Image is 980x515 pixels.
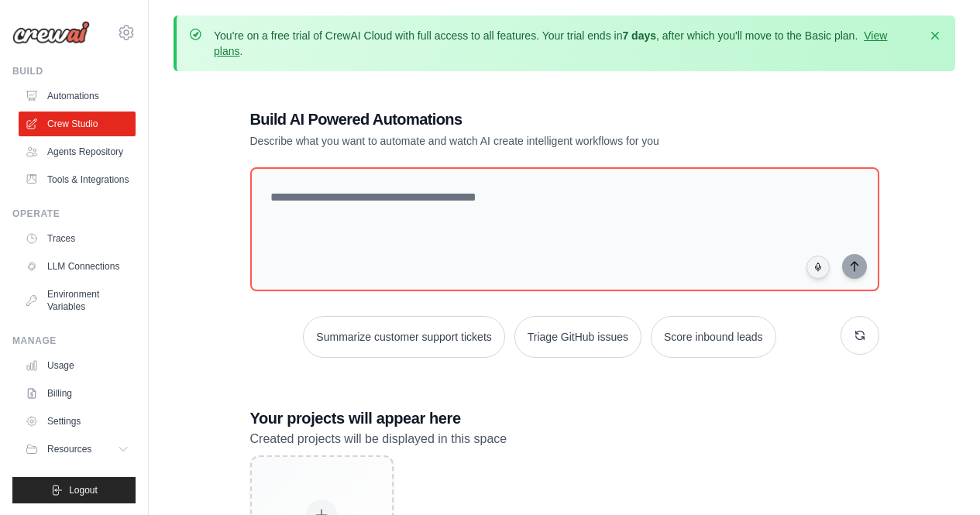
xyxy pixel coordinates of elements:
[12,21,90,44] img: Logo
[806,256,830,279] button: Click to speak your automation idea
[19,254,136,279] a: LLM Connections
[69,484,98,496] span: Logout
[19,409,136,434] a: Settings
[19,167,136,192] a: Tools & Integrations
[622,29,656,42] strong: 7 days
[19,112,136,136] a: Crew Studio
[250,108,771,130] h1: Build AI Powered Automations
[651,316,776,358] button: Score inbound leads
[250,429,879,449] p: Created projects will be displayed in this space
[250,133,771,149] p: Describe what you want to automate and watch AI create intelligent workflows for you
[250,407,879,429] h3: Your projects will appear here
[514,316,641,358] button: Triage GitHub issues
[12,477,136,503] button: Logout
[19,84,136,108] a: Automations
[19,226,136,251] a: Traces
[19,381,136,406] a: Billing
[12,65,136,77] div: Build
[303,316,504,358] button: Summarize customer support tickets
[47,443,91,455] span: Resources
[19,282,136,319] a: Environment Variables
[19,139,136,164] a: Agents Repository
[841,316,879,355] button: Get new suggestions
[19,437,136,462] button: Resources
[19,353,136,378] a: Usage
[12,335,136,347] div: Manage
[214,28,918,59] p: You're on a free trial of CrewAI Cloud with full access to all features. Your trial ends in , aft...
[12,208,136,220] div: Operate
